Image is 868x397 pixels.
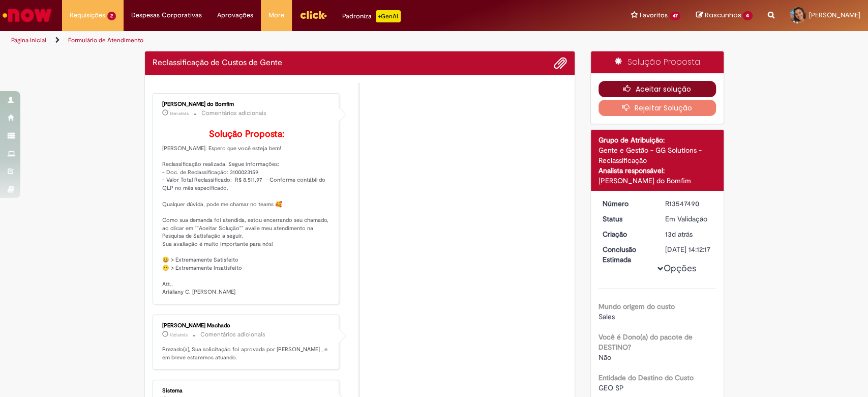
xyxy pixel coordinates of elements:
[170,332,188,338] span: 13d atrás
[665,214,712,224] div: Em Validação
[591,51,724,73] div: Solução Proposta
[131,10,202,20] span: Despesas Corporativas
[696,11,753,20] a: Rascunhos
[598,81,716,97] button: Aceitar solução
[162,388,332,394] div: Sistema
[162,323,332,329] div: [PERSON_NAME] Machado
[665,229,712,239] div: 18/09/2025 14:36:24
[665,244,712,254] div: [DATE] 14:12:17
[742,11,753,20] span: 4
[170,332,188,338] time: 18/09/2025 15:12:17
[809,11,860,19] span: [PERSON_NAME]
[200,330,265,339] small: Comentários adicionais
[598,145,716,165] div: Gente e Gestão - GG Solutions - Reclassificação
[8,31,571,50] ul: Trilhas de página
[342,10,401,22] div: Padroniza
[201,109,266,118] small: Comentários adicionais
[598,373,694,382] b: Entidade do Destino do Custo
[11,36,46,44] a: Página inicial
[107,12,116,20] span: 2
[665,230,693,239] time: 18/09/2025 14:36:24
[598,165,716,176] div: Analista responsável:
[1,5,53,25] img: ServiceNow
[554,56,567,70] button: Adicionar anexos
[598,312,615,321] span: Sales
[162,129,332,296] p: [PERSON_NAME]. Espero que você esteja bem! Reclassificação realizada. Segue informações: - Doc. d...
[670,12,681,20] span: 47
[595,198,657,209] dt: Número
[598,302,675,311] b: Mundo origem do custo
[598,100,716,116] button: Rejeitar Solução
[162,101,332,107] div: [PERSON_NAME] do Bomfim
[68,36,143,44] a: Formulário de Atendimento
[162,346,332,361] p: Prezado(a), Sua solicitação foi aprovada por [PERSON_NAME] , e em breve estaremos atuando.
[595,229,657,239] dt: Criação
[70,10,105,20] span: Requisições
[665,198,712,209] div: R13547490
[665,230,693,239] span: 13d atrás
[598,353,611,362] span: Não
[598,383,624,392] span: GEO SP
[640,10,668,20] span: Favoritos
[153,59,282,68] h2: Reclassificação de Custos de Gente Histórico de tíquete
[598,135,716,145] div: Grupo de Atribuição:
[170,110,189,117] time: 30/09/2025 15:23:51
[598,176,716,186] div: [PERSON_NAME] do Bomfim
[595,244,657,265] dt: Conclusão Estimada
[268,10,284,20] span: More
[595,214,657,224] dt: Status
[209,128,284,140] b: Solução Proposta:
[376,10,401,22] p: +GenAi
[170,110,189,117] span: 16m atrás
[598,332,693,352] b: Você é Dono(a) do pacote de DESTINO?
[217,10,253,20] span: Aprovações
[300,7,327,22] img: click_logo_yellow_360x200.png
[704,10,741,20] span: Rascunhos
